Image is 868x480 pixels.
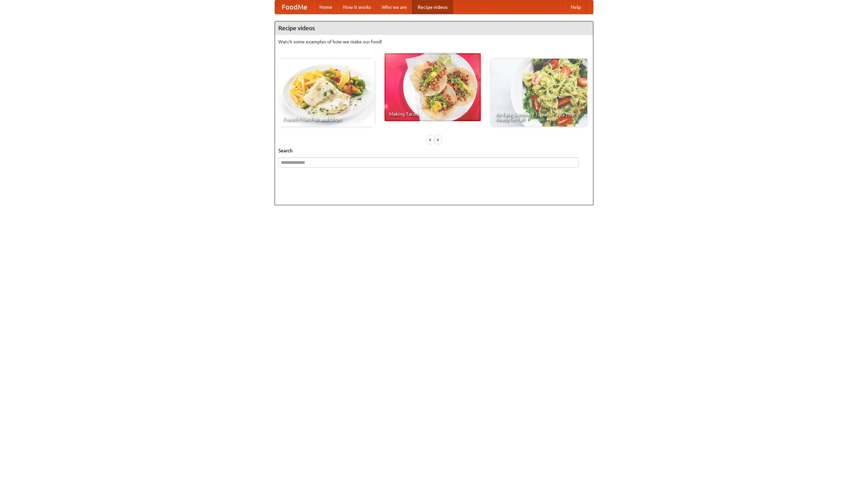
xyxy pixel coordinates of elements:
[427,135,433,144] div: «
[314,0,338,14] a: Home
[278,59,375,127] a: French Fries Fish and Chips
[275,21,593,35] h4: Recipe videos
[275,0,314,14] a: FoodMe
[376,0,412,14] a: Who we are
[338,0,376,14] a: How it works
[278,147,590,154] h5: Search
[565,0,586,14] a: Help
[496,112,583,122] span: An Easy, Summery Tomato Pasta That's Ready for Fall
[283,117,370,122] span: French Fries Fish and Chips
[278,38,590,45] p: Watch some examples of how we make our food!
[389,112,476,116] span: Making Tacos
[384,53,481,121] a: Making Tacos
[435,135,441,144] div: »
[491,59,587,127] a: An Easy, Summery Tomato Pasta That's Ready for Fall
[412,0,453,14] a: Recipe videos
